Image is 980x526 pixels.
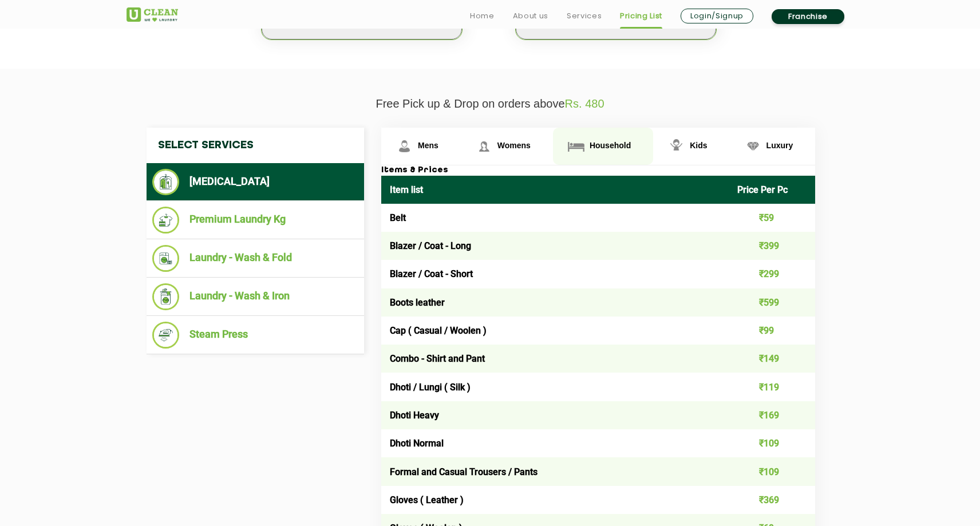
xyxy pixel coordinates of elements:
[152,207,179,234] img: Premium Laundry Kg
[381,288,729,317] td: Boots leather
[394,136,414,156] img: Mens
[566,136,586,156] img: Household
[152,322,358,349] li: Steam Press
[152,207,358,234] li: Premium Laundry Kg
[743,136,763,156] img: Luxury
[152,283,179,310] img: Laundry - Wash & Iron
[152,322,179,349] img: Steam Press
[690,141,707,150] span: Kids
[729,429,816,457] td: ₹109
[729,486,816,514] td: ₹369
[127,7,178,22] img: UClean Laundry and Dry Cleaning
[567,9,602,23] a: Services
[729,373,816,401] td: ₹119
[381,232,729,260] td: Blazer / Coat - Long
[729,401,816,429] td: ₹169
[127,97,853,110] p: Free Pick up & Drop on orders above
[729,345,816,373] td: ₹149
[470,9,495,23] a: Home
[729,317,816,345] td: ₹99
[772,9,844,24] a: Franchise
[474,136,494,156] img: Womens
[766,141,793,150] span: Luxury
[729,232,816,260] td: ₹399
[620,9,662,23] a: Pricing List
[497,141,531,150] span: Womens
[729,457,816,485] td: ₹109
[381,165,815,176] h3: Items & Prices
[381,260,729,288] td: Blazer / Coat - Short
[418,141,438,150] span: Mens
[152,283,358,310] li: Laundry - Wash & Iron
[381,429,729,457] td: Dhoti Normal
[381,486,729,514] td: Gloves ( Leather )
[381,345,729,373] td: Combo - Shirt and Pant
[590,141,631,150] span: Household
[152,169,358,195] li: [MEDICAL_DATA]
[152,245,179,272] img: Laundry - Wash & Fold
[381,176,729,204] th: Item list
[152,169,179,195] img: Dry Cleaning
[147,128,364,163] h4: Select Services
[381,204,729,232] td: Belt
[513,9,548,23] a: About us
[666,136,686,156] img: Kids
[565,97,604,110] span: Rs. 480
[729,260,816,288] td: ₹299
[152,245,358,272] li: Laundry - Wash & Fold
[381,457,729,485] td: Formal and Casual Trousers / Pants
[729,176,816,204] th: Price Per Pc
[729,288,816,317] td: ₹599
[729,204,816,232] td: ₹59
[681,9,753,23] a: Login/Signup
[381,317,729,345] td: Cap ( Casual / Woolen )
[381,373,729,401] td: Dhoti / Lungi ( Silk )
[381,401,729,429] td: Dhoti Heavy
